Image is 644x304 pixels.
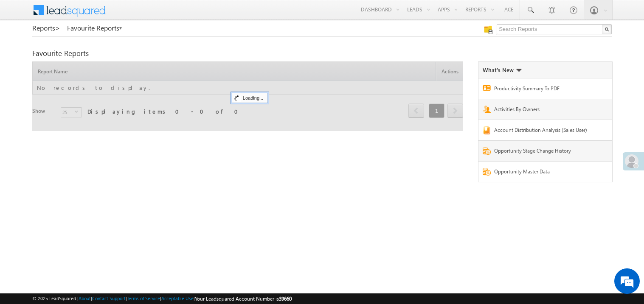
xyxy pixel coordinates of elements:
[79,296,91,301] a: About
[32,50,612,57] div: Favourite Reports
[483,85,491,91] img: Report
[195,296,292,302] span: Your Leadsquared Account Number is
[483,147,491,155] img: Report
[127,296,160,301] a: Terms of Service
[483,126,491,134] img: Report
[483,106,491,113] img: Report
[494,147,593,157] a: Opportunity Stage Change History
[516,69,522,72] img: What's new
[494,126,593,136] a: Account Distribution Analysis (Sales User)
[161,296,194,301] a: Acceptable Use
[494,106,593,115] a: Activities By Owners
[32,24,60,32] a: Reports>
[232,93,268,103] div: Loading...
[483,66,522,74] div: What's New
[494,85,593,95] a: Productivity Summary To PDF
[92,296,126,301] a: Contact Support
[279,296,292,302] span: 39660
[32,295,292,303] span: © 2025 LeadSquared | | | | |
[67,24,123,32] a: Favourite Reports
[483,168,491,176] img: Report
[497,24,612,34] input: Search Reports
[494,168,593,178] a: Opportunity Master Data
[484,25,492,34] img: Manage all your saved reports!
[55,23,60,33] span: >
